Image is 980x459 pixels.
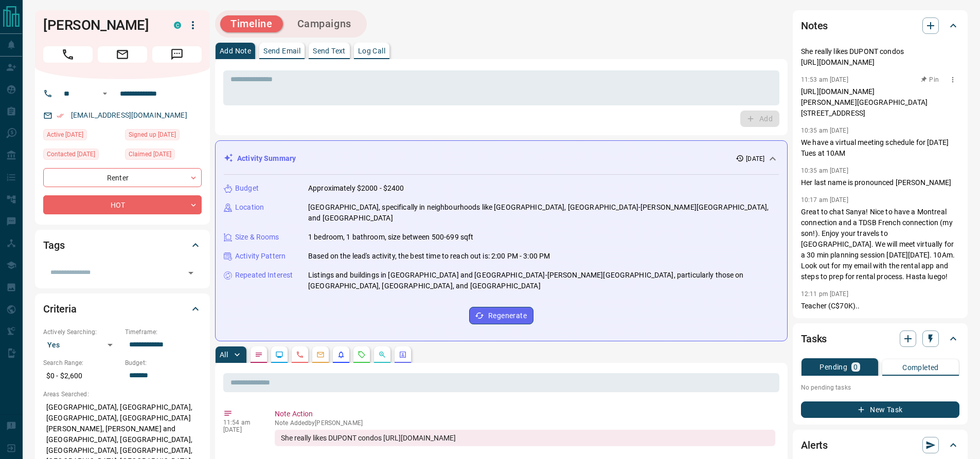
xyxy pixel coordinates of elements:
svg: Listing Alerts [337,351,345,359]
p: Location [235,202,264,213]
p: Areas Searched: [43,390,202,399]
p: Search Range: [43,358,120,368]
p: $0 - $2,600 [43,368,120,384]
span: Call [43,46,93,63]
svg: Lead Browsing Activity [275,351,283,359]
p: Add Note [220,47,251,54]
p: Great to chat Sanya! Nice to have a Montreal connection and a TDSB French connection (my son!). E... [801,207,959,282]
button: Open [184,266,198,280]
p: [GEOGRAPHIC_DATA], specifically in neighbourhoods like [GEOGRAPHIC_DATA], [GEOGRAPHIC_DATA]-[PERS... [308,202,779,224]
span: Active [DATE] [47,130,83,140]
p: Completed [902,364,939,371]
p: 1 bedroom, 1 bathroom, size between 500-699 sqft [308,232,473,243]
p: Budget [235,183,259,194]
h1: [PERSON_NAME] [43,17,158,33]
span: Claimed [DATE] [129,149,171,159]
p: Send Email [263,47,300,54]
p: Activity Summary [237,153,296,164]
svg: Emails [316,351,325,359]
div: Notes [801,13,959,38]
p: [DATE] [746,154,764,163]
p: Budget: [125,358,202,368]
div: Alerts [801,433,959,457]
p: Repeated Interest [235,270,293,281]
span: Contacted [DATE] [47,149,95,159]
button: New Task [801,401,959,418]
p: [DATE] [223,426,259,433]
p: Her last name is pronounced [PERSON_NAME] [801,177,959,188]
div: She really likes DUPONT condos [URL][DOMAIN_NAME] [275,430,775,446]
p: 0 [853,363,858,371]
div: Tue Jul 29 2025 [125,149,202,163]
button: Pin [915,75,945,84]
p: Approximately $2000 - $2400 [308,183,404,194]
button: Regenerate [469,307,533,324]
a: [EMAIL_ADDRESS][DOMAIN_NAME] [71,111,187,119]
div: Criteria [43,297,202,321]
p: 12:11 pm [DATE] [801,290,848,298]
p: Note Added by [PERSON_NAME] [275,419,775,427]
svg: Agent Actions [399,351,407,359]
p: Based on the lead's activity, the best time to reach out is: 2:00 PM - 3:00 PM [308,251,550,262]
button: Open [99,87,111,100]
p: Note Action [275,409,775,419]
h2: Alerts [801,437,828,453]
button: Timeline [220,15,283,32]
svg: Calls [296,351,304,359]
p: She really likes DUPONT condos [URL][DOMAIN_NAME] [801,46,959,68]
p: No pending tasks [801,380,959,395]
div: Renter [43,168,202,187]
button: Campaigns [287,15,362,32]
p: 11:54 am [223,419,259,426]
div: Activity Summary[DATE] [224,149,779,168]
svg: Opportunities [378,351,386,359]
p: Actively Searching: [43,327,120,337]
div: Sat Jun 18 2022 [125,129,202,143]
div: HOT [43,195,202,214]
p: Teacher (C$70K).. [801,301,959,311]
p: Pending [819,363,847,371]
p: 10:35 am [DATE] [801,127,848,134]
p: 11:53 am [DATE] [801,76,848,83]
p: Size & Rooms [235,232,279,243]
h2: Notes [801,17,828,34]
div: Mon Jul 28 2025 [43,129,120,143]
div: condos.ca [174,22,181,29]
h2: Criteria [43,301,77,317]
svg: Notes [255,351,263,359]
div: Yes [43,337,120,353]
span: Email [98,46,147,63]
h2: Tasks [801,331,827,347]
p: 10:35 am [DATE] [801,167,848,174]
div: Wed Jul 30 2025 [43,149,120,163]
h2: Tags [43,237,64,253]
div: Tasks [801,326,959,351]
p: All [220,351,228,358]
div: Tags [43,233,202,258]
p: Log Call [358,47,385,54]
span: Message [152,46,202,63]
svg: Requests [358,351,366,359]
svg: Email Verified [57,112,64,119]
span: Signed up [DATE] [129,130,176,140]
p: Listings and buildings in [GEOGRAPHIC_DATA] and [GEOGRAPHIC_DATA]-[PERSON_NAME][GEOGRAPHIC_DATA],... [308,270,779,291]
p: Timeframe: [125,327,202,337]
p: We have a virtual meeting schedule for [DATE] Tues at 10AM [801,137,959,159]
p: [URL][DOMAIN_NAME] [PERSON_NAME][GEOGRAPHIC_DATA][STREET_ADDRESS] [801,86,959,119]
p: Activity Pattern [235,251,286,262]
p: Send Text [313,47,346,54]
p: 10:17 am [DATE] [801,196,848,204]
